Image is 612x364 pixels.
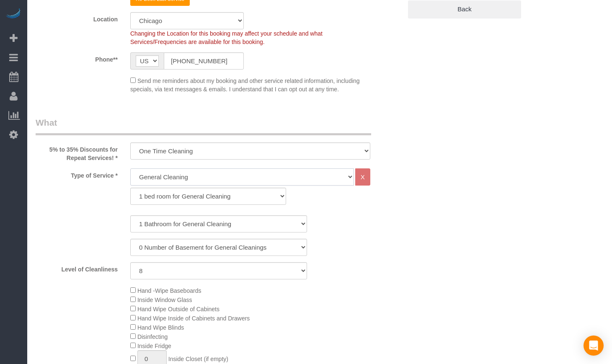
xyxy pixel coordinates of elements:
[584,336,604,356] div: Open Intercom Messenger
[130,30,323,45] span: Changing the Location for this booking may affect your schedule and what Services/Frequencies are...
[137,306,219,312] span: Hand Wipe Outside of Cabinets
[5,8,22,20] img: Automaid Logo
[29,262,124,274] label: Level of Cleanliness
[168,356,228,362] span: Inside Closet (if empty)
[29,168,124,180] label: Type of Service *
[408,0,521,18] a: Back
[29,142,124,162] label: 5% to 35% Discounts for Repeat Services! *
[137,297,192,303] span: Inside Window Glass
[137,343,171,349] span: Inside Fridge
[137,324,184,331] span: Hand Wipe Blinds
[137,333,168,340] span: Disinfecting
[137,287,201,294] span: Hand -Wipe Baseboards
[137,315,250,322] span: Hand Wipe Inside of Cabinets and Drawers
[29,12,124,23] label: Location
[130,77,360,93] span: Send me reminders about my booking and other service related information, including specials, via...
[36,116,371,135] legend: What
